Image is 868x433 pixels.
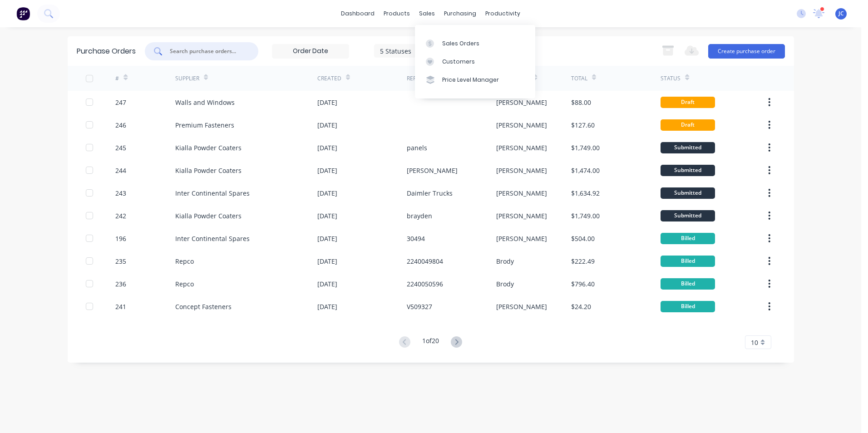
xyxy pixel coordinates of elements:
div: brayden [407,211,432,221]
div: Purchase Orders [77,46,136,57]
a: Price Level Manager [415,71,535,89]
div: [DATE] [317,166,337,175]
div: 236 [115,279,126,289]
div: 2240049804 [407,256,443,266]
div: Submitted [661,142,715,153]
div: Draft [661,119,715,131]
div: Total [571,74,587,83]
div: [DATE] [317,120,337,130]
div: [DATE] [317,302,337,311]
div: Inter Continental Spares [175,188,250,198]
div: Kialla Powder Coaters [175,143,242,153]
div: [DATE] [317,98,337,107]
div: [PERSON_NAME] [407,166,458,175]
div: Walls and Windows [175,98,235,107]
div: [PERSON_NAME] [496,143,547,153]
div: Status [661,74,681,83]
div: panels [407,143,427,153]
span: 10 [751,338,758,347]
div: Submitted [661,165,715,176]
div: [DATE] [317,143,337,153]
div: Kialla Powder Coaters [175,166,242,175]
div: sales [414,7,439,20]
div: 30494 [407,234,425,243]
div: 244 [115,166,126,175]
div: Kialla Powder Coaters [175,211,242,221]
div: [DATE] [317,188,337,198]
div: $222.49 [571,256,595,266]
div: Daimler Trucks [407,188,453,198]
div: Brody [496,279,514,289]
a: Customers [415,53,535,71]
a: dashboard [336,7,379,20]
div: [PERSON_NAME] [496,188,547,198]
div: [PERSON_NAME] [496,234,547,243]
div: $1,749.00 [571,211,600,221]
div: 5 Statuses [380,46,445,55]
div: # [115,74,119,83]
div: 235 [115,256,126,266]
div: Repco [175,256,194,266]
img: Factory [16,7,30,20]
span: JC [838,10,844,18]
div: purchasing [439,7,481,20]
div: [PERSON_NAME] [496,302,547,311]
div: Concept Fasteners [175,302,232,311]
div: [PERSON_NAME] [496,120,547,130]
div: Submitted [661,210,715,221]
button: Create purchase order [708,44,785,59]
div: 243 [115,188,126,198]
div: $796.40 [571,279,595,289]
div: [PERSON_NAME] [496,166,547,175]
div: [DATE] [317,234,337,243]
div: 242 [115,211,126,221]
div: Submitted [661,187,715,199]
div: $1,474.00 [571,166,600,175]
div: $127.60 [571,120,595,130]
div: Sales Orders [442,39,479,48]
div: productivity [481,7,525,20]
div: Billed [661,278,715,290]
div: 246 [115,120,126,130]
div: [DATE] [317,256,337,266]
div: $1,749.00 [571,143,600,153]
input: Search purchase orders... [169,47,244,56]
div: 245 [115,143,126,153]
div: $504.00 [571,234,595,243]
div: Repco [175,279,194,289]
div: Reference [407,74,436,83]
div: 2240050596 [407,279,443,289]
div: Inter Continental Spares [175,234,250,243]
div: V509327 [407,302,432,311]
div: 196 [115,234,126,243]
div: Brody [496,256,514,266]
div: $1,634.92 [571,188,600,198]
div: Draft [661,97,715,108]
input: Order Date [272,44,349,58]
div: 1 of 20 [422,336,439,349]
div: 241 [115,302,126,311]
div: Billed [661,256,715,267]
div: products [379,7,414,20]
div: $24.20 [571,302,591,311]
div: [PERSON_NAME] [496,211,547,221]
div: Customers [442,58,475,66]
div: Price Level Manager [442,76,499,84]
div: [PERSON_NAME] [496,98,547,107]
div: [DATE] [317,279,337,289]
div: [DATE] [317,211,337,221]
div: $88.00 [571,98,591,107]
div: 247 [115,98,126,107]
div: Premium Fasteners [175,120,234,130]
a: Sales Orders [415,34,535,52]
div: Billed [661,301,715,312]
div: Supplier [175,74,199,83]
div: Billed [661,233,715,244]
div: Created [317,74,341,83]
